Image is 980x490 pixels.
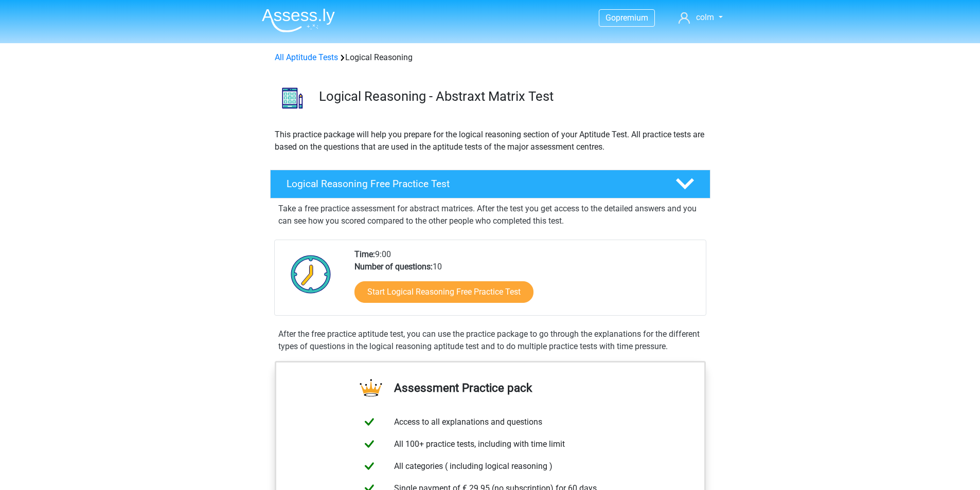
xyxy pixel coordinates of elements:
h4: Logical Reasoning Free Practice Test [287,178,659,190]
span: premium [616,13,648,23]
div: 9:00 10 [347,248,705,315]
b: Number of questions: [354,262,433,271]
span: Go [605,13,616,23]
div: After the free practice aptitude test, you can use the practice package to go through the explana... [274,328,706,353]
p: This practice package will help you prepare for the logical reasoning section of your Aptitude Te... [275,129,706,153]
b: Time: [354,249,375,259]
a: All Aptitude Tests [275,52,338,62]
span: colm [696,12,714,22]
a: Logical Reasoning Free Practice Test [266,170,715,198]
img: logical reasoning [271,76,314,120]
img: Assessly [262,8,335,32]
a: Start Logical Reasoning Free Practice Test [354,281,533,303]
img: Clock [285,248,337,300]
a: colm [674,11,726,24]
h3: Logical Reasoning - Abstraxt Matrix Test [319,88,702,104]
p: Take a free practice assessment for abstract matrices. After the test you get access to the detai... [278,203,702,227]
div: Logical Reasoning [271,51,710,64]
a: Gopremium [599,11,654,25]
